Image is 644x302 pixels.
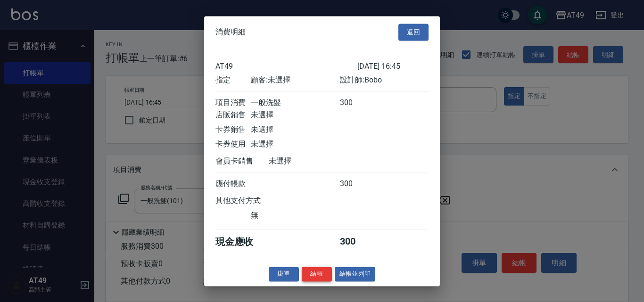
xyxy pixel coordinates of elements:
div: 店販銷售 [215,110,251,120]
span: 消費明細 [215,27,246,37]
div: 無 [251,211,339,220]
div: 未選擇 [251,125,339,135]
div: 未選擇 [251,110,339,120]
div: 卡券銷售 [215,125,251,135]
div: 會員卡銷售 [215,156,269,166]
div: 卡券使用 [215,139,251,149]
div: 其他支付方式 [215,196,287,206]
div: AT49 [215,62,357,71]
button: 結帳並列印 [335,267,376,281]
div: [DATE] 16:45 [357,62,429,71]
div: 300 [340,236,375,248]
div: 設計師: Bobo [340,75,429,85]
div: 未選擇 [269,156,357,166]
button: 掛單 [269,267,299,281]
div: 未選擇 [251,139,339,149]
div: 應付帳款 [215,179,251,189]
div: 300 [340,98,375,108]
div: 300 [340,179,375,189]
div: 項目消費 [215,98,251,108]
div: 現金應收 [215,236,269,248]
div: 指定 [215,75,251,85]
button: 返回 [398,24,429,41]
div: 一般洗髮 [251,98,339,108]
button: 結帳 [302,267,332,281]
div: 顧客: 未選擇 [251,75,339,85]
